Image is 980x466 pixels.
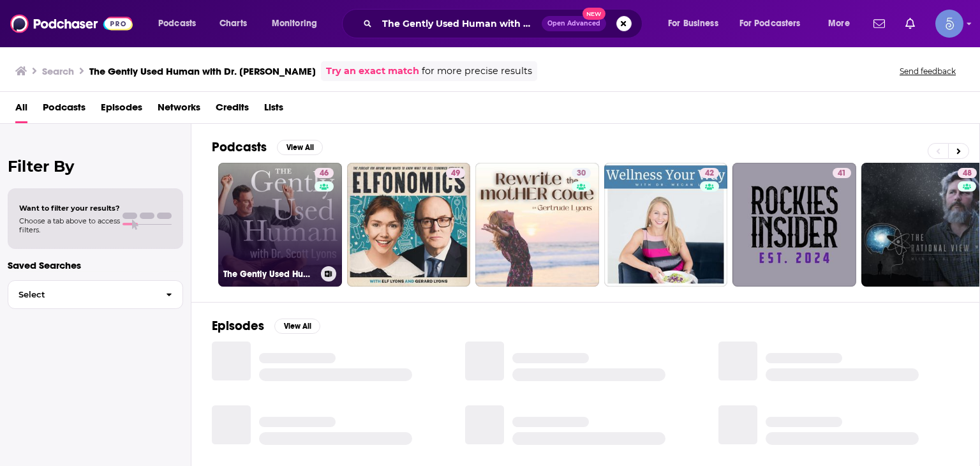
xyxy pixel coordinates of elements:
[326,64,419,79] a: Try an exact match
[8,157,183,176] h2: Filter By
[89,65,316,77] h3: The Gently Used Human with Dr. [PERSON_NAME]
[668,15,718,33] span: For Business
[542,16,606,31] button: Open AdvancedNew
[212,318,264,334] h2: Episodes
[158,15,196,33] span: Podcasts
[604,163,728,287] a: 42
[935,10,963,38] img: User Profile
[935,10,963,38] button: Show profile menu
[963,167,972,180] span: 48
[158,97,200,123] a: Networks
[451,167,460,180] span: 49
[739,15,801,33] span: For Podcasters
[212,139,267,155] h2: Podcasts
[101,97,142,123] a: Episodes
[900,13,920,34] a: Show notifications dropdown
[731,13,819,34] button: open menu
[277,140,323,155] button: View All
[377,13,542,34] input: Search podcasts, credits, & more...
[935,10,963,38] span: Logged in as Spiral5-G1
[422,64,532,79] span: for more precise results
[274,319,320,334] button: View All
[149,13,212,34] button: open menu
[659,13,734,34] button: open menu
[577,167,586,180] span: 30
[446,168,465,178] a: 49
[732,163,856,287] a: 41
[216,97,249,123] a: Credits
[15,97,27,123] a: All
[700,168,719,178] a: 42
[43,97,85,123] a: Podcasts
[211,13,255,34] a: Charts
[219,15,247,33] span: Charts
[868,13,890,34] a: Show notifications dropdown
[19,216,120,234] span: Choose a tab above to access filters.
[819,13,866,34] button: open menu
[218,163,342,287] a: 46The Gently Used Human with Dr. [PERSON_NAME]
[10,11,133,36] img: Podchaser - Follow, Share and Rate Podcasts
[8,280,183,309] button: Select
[958,168,977,178] a: 48
[19,204,120,213] span: Want to filter your results?
[896,66,960,77] button: Send feedback
[272,15,317,33] span: Monitoring
[705,167,714,180] span: 42
[315,168,334,178] a: 46
[838,167,846,180] span: 41
[264,97,283,123] a: Lists
[547,20,600,27] span: Open Advanced
[212,139,323,155] a: PodcastsView All
[223,269,316,280] h3: The Gently Used Human with Dr. [PERSON_NAME]
[347,163,471,287] a: 49
[8,259,183,271] p: Saved Searches
[354,9,655,38] div: Search podcasts, credits, & more...
[42,65,74,77] h3: Search
[212,318,320,334] a: EpisodesView All
[833,168,851,178] a: 41
[263,13,334,34] button: open menu
[8,290,156,299] span: Select
[475,163,599,287] a: 30
[828,15,850,33] span: More
[572,168,591,178] a: 30
[583,8,605,20] span: New
[320,167,329,180] span: 46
